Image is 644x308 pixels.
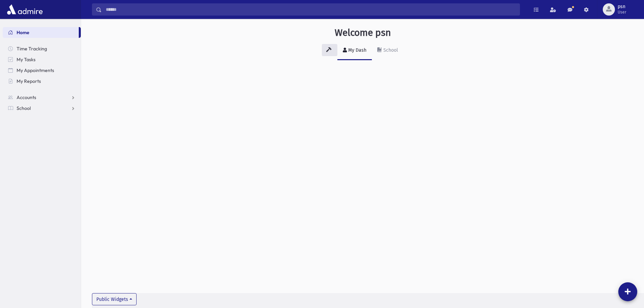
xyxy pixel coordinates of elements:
[3,54,81,65] a: My Tasks
[17,46,47,52] span: Time Tracking
[3,76,81,87] a: My Reports
[5,3,44,16] img: AdmirePro
[372,41,403,60] a: School
[17,78,41,84] span: My Reports
[3,43,81,54] a: Time Tracking
[102,3,520,16] input: Search
[17,94,36,100] span: Accounts
[17,67,54,73] span: My Appointments
[337,41,372,60] a: My Dash
[92,293,137,305] button: Public Widgets
[618,4,626,9] span: psn
[3,92,81,103] a: Accounts
[347,47,366,53] div: My Dash
[17,56,35,63] span: My Tasks
[3,103,81,114] a: School
[3,27,79,38] a: Home
[17,29,29,35] span: Home
[17,105,31,111] span: School
[3,65,81,76] a: My Appointments
[618,9,626,15] span: User
[335,27,391,39] h3: Welcome psn
[382,47,398,53] div: School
